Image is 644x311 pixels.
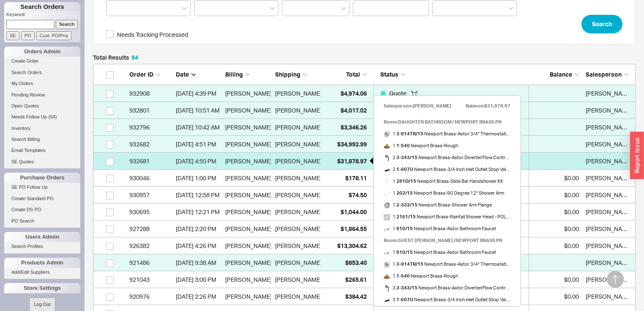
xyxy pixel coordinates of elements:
[346,71,360,78] span: Total
[4,183,80,192] a: SE PO Follow Up
[384,155,390,161] img: nwp_3-343_26_large_kralna
[287,3,292,13] input: Auth Method
[396,178,416,184] b: 281D/15
[176,204,221,220] div: 7/28/25 12:21 PM
[93,170,636,187] a: 930046[DATE] 1:00 PM[PERSON_NAME][PERSON_NAME] Residence$178.11Processing $0.00[PERSON_NAME]
[384,282,510,294] a: 3 3-343/15 Newport Brass-Astor Diverter/Flow Control Trim
[129,220,172,237] div: 927288
[586,170,631,187] div: Amar Prashad
[176,170,221,187] div: 7/29/25 1:00 PM
[586,102,631,119] div: Amar Prashad
[384,128,510,140] a: 1 3-914TR/15 Newport Brass-Astor 3/4" Thermostatic Trim
[4,194,80,203] a: Create Standard PO
[384,179,390,185] img: file_bq9wmb
[384,131,390,138] img: 3-914tr_rikxfr
[384,199,492,211] a: 1 2-332/15 Newport Brass-Shower Arm Flange
[129,187,172,204] div: 930957
[384,273,390,280] img: file_cjtzth
[4,217,80,226] a: PO Search
[56,20,78,29] input: Search
[129,119,172,136] div: 932796
[129,204,172,220] div: 930695
[586,136,631,153] div: Amar Prashad
[129,254,172,271] div: 921486
[384,202,390,209] img: 2-332_26_large_jxcvy1
[341,225,367,232] span: $1,864.55
[586,70,631,79] div: Salesperson
[396,285,418,291] b: 3-343/15
[550,71,572,78] span: Balance
[508,7,513,10] svg: open menu
[225,85,270,102] div: [PERSON_NAME]
[396,202,418,208] b: 2-332/15
[4,102,80,110] a: Open Quotes
[129,71,153,78] span: Order ID
[275,153,322,170] div: [PERSON_NAME]
[396,166,413,172] b: 1-607U
[586,187,631,204] div: Amar Prashad
[275,220,322,237] div: [PERSON_NAME]
[93,85,636,102] a: 932908[DATE] 4:39 PM[PERSON_NAME][PERSON_NAME]$4,974.06Quote [PERSON_NAME]
[592,19,612,29] span: Search
[4,242,80,251] a: Search Profiles
[176,237,221,254] div: 7/7/25 4:26 PM
[466,100,510,112] div: Balance: $31,878.97
[225,170,270,187] div: [PERSON_NAME]
[341,208,367,215] span: $1,044.00
[4,205,80,214] a: Create DS PO
[176,153,221,170] div: 8/6/25 4:50 PM
[586,220,631,237] div: Miriam Abitbol
[176,136,221,153] div: 8/6/25 4:51 PM
[93,271,636,288] a: 921043[DATE] 3:00 PM[PERSON_NAME][PERSON_NAME] Residence$265.61Shipped - Full $0.00[PERSON_NAME]
[225,220,270,237] div: [PERSON_NAME]
[533,237,579,254] div: $0.00
[384,261,390,268] img: 3-914tr_rikxfr
[4,173,80,183] div: Purchase Orders
[384,143,390,149] img: file_cjtzth
[275,288,351,305] div: [PERSON_NAME] Residence
[93,153,636,170] a: 932681[DATE] 4:50 PM[PERSON_NAME][PERSON_NAME]$31,878.97Quote [PERSON_NAME]
[129,153,172,170] div: 932681
[396,261,423,267] b: 3-914TR/15
[131,54,138,61] span: 94
[4,113,80,121] a: Needs Follow Up(54)
[176,288,221,305] div: 6/5/25 2:26 PM
[533,70,579,79] div: Balance
[384,297,390,303] img: 1-607U_NF_largealt_cn4hzt
[396,154,418,160] b: 3-343/15
[586,288,631,305] div: Amar Prashad
[225,288,270,305] div: [PERSON_NAME]
[384,187,504,199] a: 1 202/15 Newport Brass-90 Degree 12" Shower Arm
[93,119,636,136] a: 932796[DATE] 10:42 AM[PERSON_NAME][PERSON_NAME]$3,346.26Quote [PERSON_NAME]
[225,153,270,170] div: [PERSON_NAME]
[4,268,80,277] a: Add/Edit Suppliers
[586,119,631,136] div: Amar Prashad
[4,124,80,133] a: Inventory
[384,163,510,175] a: 2 1-607U Newport Brass-3/4 Inch inlet Outlet Stop Valve (clockwise off)
[93,136,636,153] a: 932682[DATE] 4:51 PM[PERSON_NAME][PERSON_NAME]$34,992.99Quote [PERSON_NAME]
[225,254,270,271] div: [PERSON_NAME]
[586,153,631,170] div: Amar Prashad
[275,70,320,79] div: Shipping
[275,102,322,119] div: [PERSON_NAME]
[176,102,221,119] div: 8/7/25 10:51 AM
[581,15,622,33] button: Search
[341,124,367,131] span: $3,346.26
[586,254,631,271] div: Amar Prashad
[275,170,351,187] div: [PERSON_NAME] Residence
[36,31,71,40] input: Cust. PO/Proj
[341,90,367,97] span: $4,974.06
[275,187,322,204] div: [PERSON_NAME]
[345,259,367,266] span: $853.40
[225,102,270,119] div: [PERSON_NAME]
[4,135,80,144] a: Search Billing
[4,2,80,11] h1: Search Orders
[384,167,390,173] img: 1-607U_NF_largealt_cn4hzt
[384,211,510,223] span: 1 Newport Brass - Rainfall Shower Head - POLISHED NICKEL
[225,237,270,254] div: [PERSON_NAME]
[225,204,270,220] div: [PERSON_NAME]
[93,204,636,220] a: 930695[DATE] 12:21 PM[PERSON_NAME][PERSON_NAME]$1,044.00Shipped - Full $0.00[PERSON_NAME]
[275,136,322,153] div: [PERSON_NAME]
[129,70,172,79] div: Order ID
[384,100,451,112] div: Salesperson: [PERSON_NAME]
